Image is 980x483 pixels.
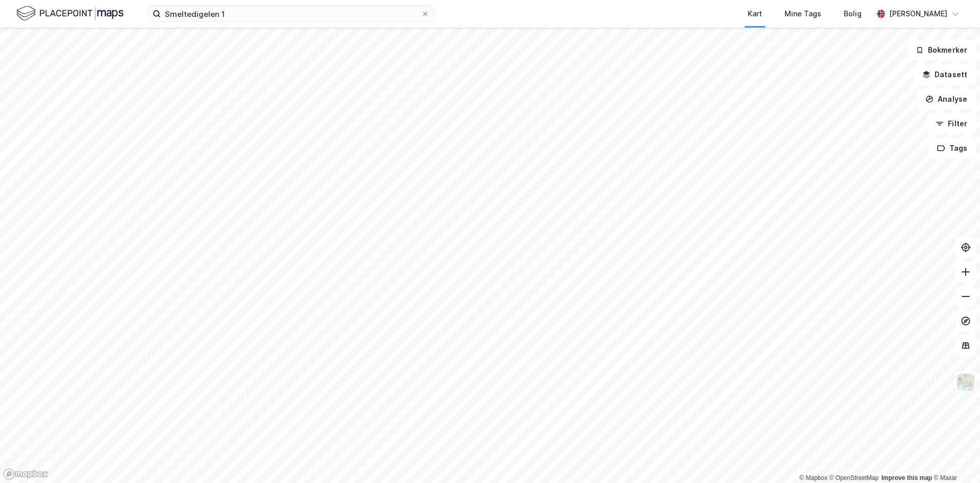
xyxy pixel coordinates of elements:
[917,89,976,109] button: Analyse
[907,40,976,60] button: Bokmerker
[785,8,821,20] div: Mine Tags
[161,6,421,21] input: Søk på adresse, matrikkel, gårdeiere, leietakere eller personer
[927,113,976,134] button: Filter
[929,434,980,483] iframe: Chat Widget
[928,138,976,158] button: Tags
[844,8,862,20] div: Bolig
[829,474,879,481] a: OpenStreetMap
[3,468,48,480] a: Mapbox homepage
[889,8,947,20] div: [PERSON_NAME]
[16,5,124,22] img: logo.f888ab2527a4732fd821a326f86c7f29.svg
[881,474,932,481] a: Improve this map
[914,64,976,85] button: Datasett
[956,373,975,392] img: Z
[799,474,827,481] a: Mapbox
[748,8,762,20] div: Kart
